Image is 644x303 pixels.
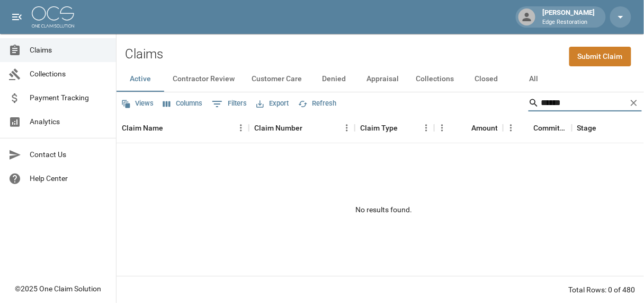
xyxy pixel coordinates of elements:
div: Amount [434,113,503,143]
span: Analytics [30,116,108,127]
img: ocs-logo-white-transparent.png [32,6,74,28]
button: Sort [457,120,471,135]
div: © 2025 One Claim Solution [15,283,101,294]
button: Views [119,96,156,112]
div: Claim Number [249,113,355,143]
div: Claim Name [117,113,249,143]
div: Search [529,94,642,114]
span: Contact Us [30,149,108,160]
p: Edge Restoration [543,18,595,27]
div: Amount [471,113,498,143]
div: Total Rows: 0 of 480 [569,284,636,295]
div: Stage [577,113,597,143]
div: [PERSON_NAME] [539,7,600,27]
span: Payment Tracking [30,92,108,103]
span: Help Center [30,173,108,184]
span: Claims [30,45,108,56]
button: Sort [398,120,413,135]
button: Denied [310,66,358,92]
button: Collections [407,66,462,92]
button: Menu [233,120,249,136]
button: Refresh [296,96,339,112]
button: Sort [163,120,178,135]
button: Clear [626,95,642,111]
button: Customer Care [243,66,310,92]
button: Sort [302,120,317,135]
button: Active [117,66,164,92]
button: Select columns [160,96,205,112]
div: Claim Name [122,113,163,143]
button: Menu [418,120,434,136]
div: dynamic tabs [117,66,644,92]
button: Appraisal [358,66,407,92]
button: Show filters [209,96,249,112]
div: Claim Number [254,113,302,143]
button: Menu [339,120,355,136]
div: Committed Amount [534,113,567,143]
button: Export [254,96,291,112]
button: Menu [434,120,450,136]
button: Contractor Review [164,66,243,92]
div: Claim Type [360,113,398,143]
span: Collections [30,68,108,80]
button: Sort [597,120,612,135]
div: Committed Amount [503,113,572,143]
button: Menu [503,120,519,136]
h2: Claims [125,47,163,62]
div: Claim Type [355,113,434,143]
button: All [510,66,558,92]
button: Sort [519,120,534,135]
button: Closed [462,66,510,92]
button: open drawer [6,6,28,28]
a: Submit Claim [569,47,631,66]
